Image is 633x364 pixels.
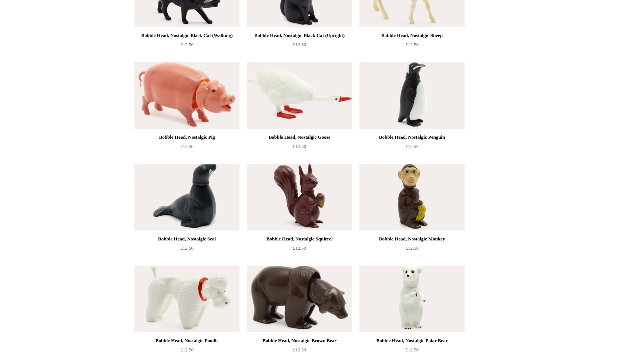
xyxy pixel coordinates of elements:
[359,266,465,332] a: Bobble Head, Nostalgic Polar Bear Bobble Head, Nostalgic Polar Bear
[136,31,238,40] div: Bobble Head, Nostalgic Black Cat (Walking)
[247,31,352,61] a: Bobble Head, Nostalgic Black Cat (Upright) £12.50
[405,347,419,353] span: £12.50
[136,133,238,142] div: Bobble Head, Nostalgic Pig
[249,31,350,40] div: Bobble Head, Nostalgic Black Cat (Upright)
[136,235,238,243] div: Bobble Head, Nostalgic Seal
[134,164,240,230] a: Bobble Head, Nostalgic Seal Bobble Head, Nostalgic Seal
[293,347,306,353] span: £12.50
[247,164,352,230] img: Bobble Head, Nostalgic Squirrel
[293,42,306,47] span: £12.50
[247,133,352,163] a: Bobble Head, Nostalgic Goose £12.50
[361,31,463,40] div: Bobble Head, Nostalgic Sheep
[247,266,352,332] img: Bobble Head, Nostalgic Brown Bear
[359,235,465,265] a: Bobble Head, Nostalgic Monkey £12.50
[405,144,419,149] span: £12.50
[359,62,465,129] a: Bobble Head, Nostalgic Penguin Bobble Head, Nostalgic Penguin
[247,62,352,129] a: Bobble Head, Nostalgic Goose Bobble Head, Nostalgic Goose
[134,266,240,332] img: Bobble Head, Nostalgic Poodle
[361,235,463,243] div: Bobble Head, Nostalgic Monkey
[136,336,238,345] div: Bobble Head, Nostalgic Poodle
[180,144,194,149] span: £12.50
[361,133,463,142] div: Bobble Head, Nostalgic Penguin
[134,235,240,265] a: Bobble Head, Nostalgic Seal £12.50
[359,164,465,230] a: Bobble Head, Nostalgic Monkey Bobble Head, Nostalgic Monkey
[247,235,352,265] a: Bobble Head, Nostalgic Squirrel £12.50
[134,62,240,129] a: Bobble Head, Nostalgic Pig Bobble Head, Nostalgic Pig
[247,62,352,129] img: Bobble Head, Nostalgic Goose
[361,336,463,345] div: Bobble Head, Nostalgic Polar Bear
[293,144,306,149] span: £12.50
[359,164,465,230] img: Bobble Head, Nostalgic Monkey
[134,164,240,230] img: Bobble Head, Nostalgic Seal
[134,31,240,61] a: Bobble Head, Nostalgic Black Cat (Walking) £12.50
[134,62,240,129] img: Bobble Head, Nostalgic Pig
[180,42,194,47] span: £12.50
[405,42,419,47] span: £12.50
[359,133,465,163] a: Bobble Head, Nostalgic Penguin £12.50
[249,235,350,243] div: Bobble Head, Nostalgic Squirrel
[134,133,240,163] a: Bobble Head, Nostalgic Pig £12.50
[247,164,352,230] a: Bobble Head, Nostalgic Squirrel Bobble Head, Nostalgic Squirrel
[249,133,350,142] div: Bobble Head, Nostalgic Goose
[180,245,194,251] span: £12.50
[405,245,419,251] span: £12.50
[293,245,306,251] span: £12.50
[359,31,465,61] a: Bobble Head, Nostalgic Sheep £12.50
[180,347,194,353] span: £12.50
[134,266,240,332] a: Bobble Head, Nostalgic Poodle Bobble Head, Nostalgic Poodle
[359,62,465,129] img: Bobble Head, Nostalgic Penguin
[249,336,350,345] div: Bobble Head, Nostalgic Brown Bear
[359,266,465,332] img: Bobble Head, Nostalgic Polar Bear
[247,266,352,332] a: Bobble Head, Nostalgic Brown Bear Bobble Head, Nostalgic Brown Bear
